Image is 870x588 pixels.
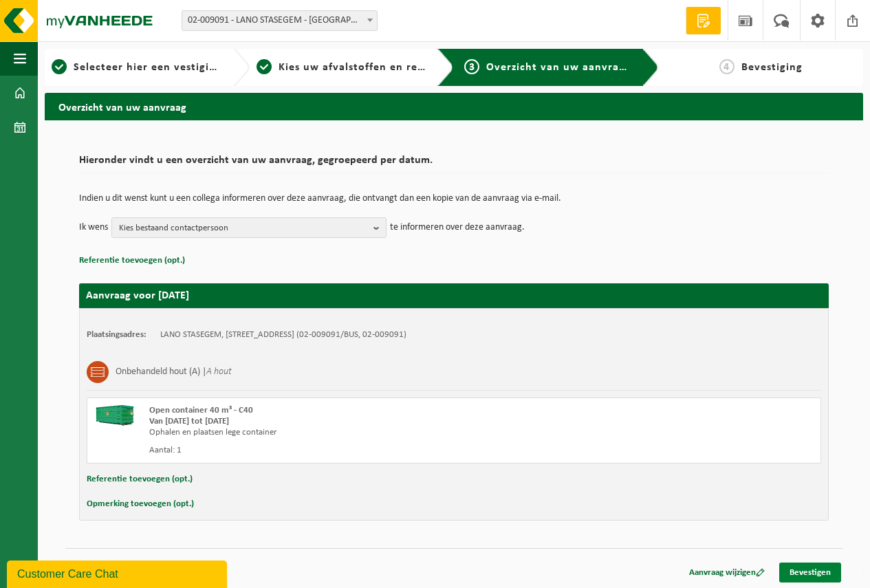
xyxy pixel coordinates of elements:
[182,11,377,30] span: 02-009091 - LANO STASEGEM - HARELBEKE
[390,217,525,238] p: te informeren over deze aanvraag.
[7,558,230,588] iframe: chat widget
[182,10,378,31] span: 02-009091 - LANO STASEGEM - HARELBEKE
[149,445,509,456] div: Aantal: 1
[719,59,735,74] span: 4
[257,59,427,76] a: 2Kies uw afvalstoffen en recipiënten
[149,417,229,426] strong: Van [DATE] tot [DATE]
[79,155,829,173] h2: Hieronder vindt u een overzicht van uw aanvraag, gegroepeerd per datum.
[79,252,185,270] button: Referentie toevoegen (opt.)
[86,290,189,301] strong: Aanvraag voor [DATE]
[206,367,232,377] i: A hout
[74,62,222,73] span: Selecteer hier een vestiging
[79,217,108,238] p: Ik wens
[87,495,194,513] button: Opmerking toevoegen (opt.)
[279,62,468,73] span: Kies uw afvalstoffen en recipiënten
[741,62,803,73] span: Bevestiging
[52,59,67,74] span: 1
[149,406,253,415] span: Open container 40 m³ - C40
[257,59,272,74] span: 2
[52,59,222,76] a: 1Selecteer hier een vestiging
[94,405,135,426] img: HK-XC-40-GN-00.png
[116,361,232,383] h3: Onbehandeld hout (A) |
[111,217,387,238] button: Kies bestaand contactpersoon
[486,62,631,73] span: Overzicht van uw aanvraag
[87,330,146,339] strong: Plaatsingsadres:
[45,93,863,120] h2: Overzicht van uw aanvraag
[679,563,775,582] a: Aanvraag wijzigen
[149,427,509,438] div: Ophalen en plaatsen lege container
[119,218,368,239] span: Kies bestaand contactpersoon
[779,563,841,582] a: Bevestigen
[87,470,193,488] button: Referentie toevoegen (opt.)
[79,194,829,204] p: Indien u dit wenst kunt u een collega informeren over deze aanvraag, die ontvangt dan een kopie v...
[160,329,406,340] td: LANO STASEGEM, [STREET_ADDRESS] (02-009091/BUS, 02-009091)
[464,59,479,74] span: 3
